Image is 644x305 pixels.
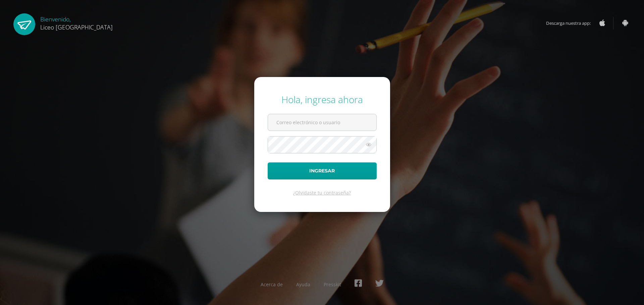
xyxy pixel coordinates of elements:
a: Ayuda [296,281,310,288]
div: Bienvenido, [40,13,113,31]
span: Liceo [GEOGRAPHIC_DATA] [40,23,113,31]
a: Presskit [324,281,341,288]
a: Acerca de [261,281,283,288]
span: Descarga nuestra app: [546,17,597,29]
input: Correo electrónico o usuario [268,114,376,131]
div: Hola, ingresa ahora [268,93,377,106]
a: ¿Olvidaste tu contraseña? [293,189,351,196]
button: Ingresar [268,162,377,179]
